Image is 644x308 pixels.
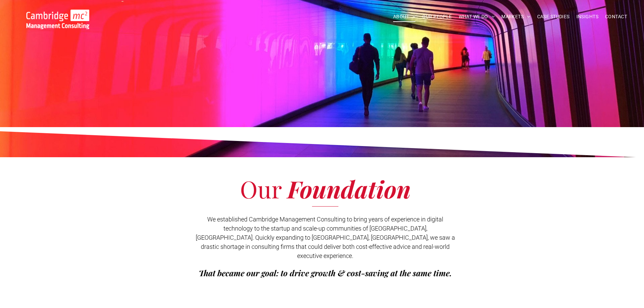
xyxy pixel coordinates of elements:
a: WHAT WE DO [455,11,498,22]
span: Foundation [287,173,411,205]
a: MARKETS [498,11,533,22]
span: That became our goal: to drive growth & cost-saving at the same time. [199,267,452,278]
a: ABOUT [390,11,419,22]
span: Our [240,173,282,205]
img: Go to Homepage [26,9,89,29]
span: We established Cambridge Management Consulting to bring years of experience in digital technology... [196,216,455,259]
a: CASE STUDIES [534,11,573,22]
a: INSIGHTS [573,11,602,22]
a: OUR PEOPLE [419,11,455,22]
a: CONTACT [602,11,630,22]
